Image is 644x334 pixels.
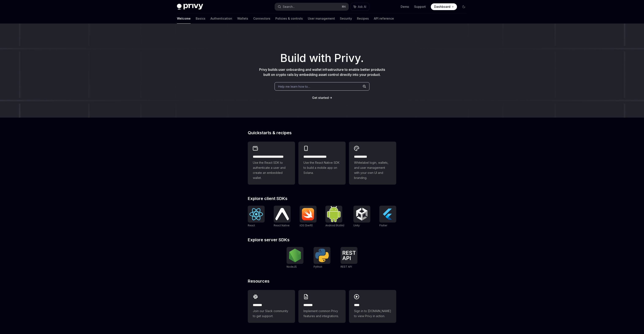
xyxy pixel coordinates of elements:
[351,3,369,11] button: Ask AI
[287,247,303,269] a: NodeJSNodeJS
[283,4,295,9] div: Search...
[434,5,450,9] span: Dashboard
[249,208,263,220] img: React
[303,309,341,319] span: Implement common Privy features and integrations.
[341,265,352,268] span: REST API
[327,206,341,222] img: Android (Kotlin)
[315,249,329,262] img: Python
[349,142,396,185] a: **** *****Whitelabel login, wallets, and user management with your own UI and branding.
[312,96,329,99] span: Get started
[379,206,396,228] a: FlutterFlutter
[341,247,357,269] a: REST APIREST API
[358,5,366,9] span: Ask AI
[431,3,457,10] a: Dashboard
[278,84,310,89] span: Help me learn how to…
[342,251,356,260] img: REST API
[325,206,344,228] a: Android (Kotlin)Android (Kotlin)
[248,290,295,323] a: **** **Join our Slack community to get support.
[379,224,387,227] span: Flutter
[301,208,315,220] img: iOS (Swift)
[460,3,467,10] button: Toggle dark mode
[274,224,290,227] span: React Native
[342,5,346,8] span: ⌘ K
[303,160,341,175] span: Use the React Native SDK to build a mobile app on Solana.
[253,160,290,180] span: Use the React SDK to authenticate a user and create an embedded wallet.
[275,208,289,220] img: React Native
[248,206,265,228] a: ReactReact
[177,13,191,24] a: Welcome
[288,249,302,262] img: NodeJS
[275,3,349,11] button: Search...⌘K
[300,206,317,228] a: iOS (Swift)iOS (Swift)
[248,238,290,242] span: Explore server SDKs
[248,131,292,135] span: Quickstarts & recipes
[357,13,369,24] a: Recipes
[353,224,360,227] span: Unity
[353,206,370,228] a: UnityUnity
[287,265,297,268] span: NodeJS
[312,96,329,100] a: Get started
[196,13,205,24] a: Basics
[210,13,232,24] a: Authentication
[298,142,346,185] a: **** **** **** ***Use the React Native SDK to build a mobile app on Solana.
[237,13,248,24] a: Wallets
[298,290,346,323] a: **** **Implement common Privy features and integrations.
[274,206,291,228] a: React NativeReact Native
[314,247,330,269] a: PythonPython
[248,196,287,201] span: Explore client SDKs
[253,13,270,24] a: Connectors
[354,160,391,180] span: Whitelabel login, wallets, and user management with your own UI and branding.
[354,309,391,319] span: Sign in to [DOMAIN_NAME] to view Privy in action.
[374,13,394,24] a: API reference
[177,4,203,10] img: dark logo
[401,5,409,9] a: Demo
[248,279,269,283] span: Resources
[381,207,395,221] img: Flutter
[253,309,290,319] span: Join our Slack community to get support.
[340,13,352,24] a: Security
[355,207,369,221] img: Unity
[308,13,335,24] a: User management
[414,5,426,9] a: Support
[248,224,255,227] span: React
[314,265,322,268] span: Python
[275,13,303,24] a: Policies & controls
[300,224,313,227] span: iOS (Swift)
[280,54,364,62] span: Build with Privy.
[325,224,344,227] span: Android (Kotlin)
[349,290,396,323] a: ****Sign in to [DOMAIN_NAME] to view Privy in action.
[259,67,385,77] span: Privy builds user onboarding and wallet infrastructure to enable better products built on crypto ...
